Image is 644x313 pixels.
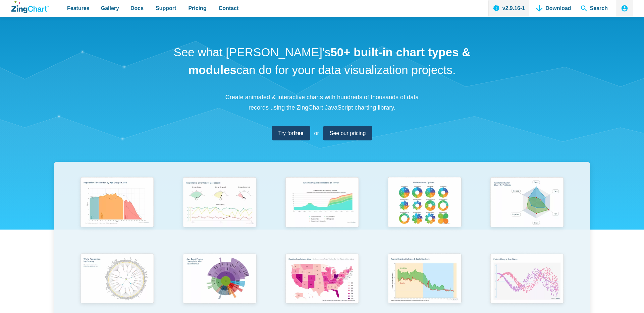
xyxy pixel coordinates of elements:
img: Election Predictions Map [281,250,363,309]
img: Pie Transform Options [383,174,465,232]
img: Area Chart (Displays Nodes on Hover) [281,174,363,232]
span: Try for [278,129,304,138]
img: Animated Radar Chart ft. Pet Data [486,174,568,232]
a: Try forfree [272,126,310,140]
span: Support [156,4,176,13]
a: Population Distribution by Age Group in 2052 [66,174,168,250]
span: See our pricing [330,129,366,138]
span: Gallery [101,4,119,13]
img: World Population by Country [76,250,158,309]
a: See our pricing [323,126,373,140]
a: Animated Radar Chart ft. Pet Data [476,174,578,250]
a: ZingChart Logo. Click to return to the homepage [11,1,49,13]
strong: 50+ built-in chart types & modules [188,46,470,76]
img: Population Distribution by Age Group in 2052 [76,174,158,232]
img: Points Along a Sine Wave [486,250,568,309]
a: Area Chart (Displays Nodes on Hover) [271,174,373,250]
span: Docs [130,4,144,13]
a: Pie Transform Options [373,174,476,250]
img: Sun Burst Plugin Example ft. File System Data [178,250,260,309]
a: Responsive Live Update Dashboard [168,174,271,250]
img: Responsive Live Update Dashboard [178,174,260,232]
span: Features [67,4,90,13]
p: Create animated & interactive charts with hundreds of thousands of data records using the ZingCha... [221,92,423,113]
strong: free [293,130,303,136]
span: Pricing [188,4,206,13]
h1: See what [PERSON_NAME]'s can do for your data visualization projects. [171,44,473,79]
span: Contact [219,4,239,13]
span: or [314,129,319,138]
img: Range Chart with Rultes & Scale Markers [383,250,465,309]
